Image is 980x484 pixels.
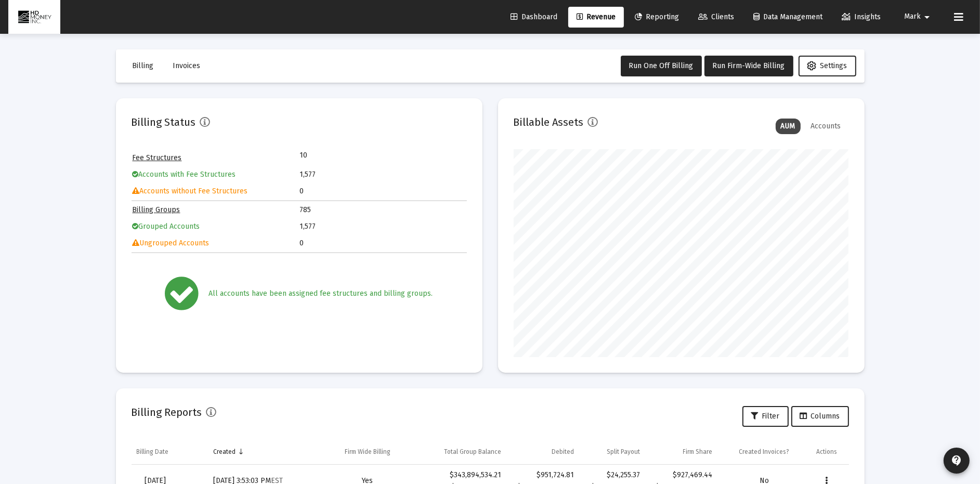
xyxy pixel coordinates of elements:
[502,7,566,28] a: Dashboard
[751,412,780,421] span: Filter
[133,61,154,70] span: Billing
[842,12,881,21] span: Insights
[833,7,889,28] a: Insights
[635,12,679,21] span: Reporting
[629,61,694,70] span: Run One Off Billing
[799,56,856,76] button: Settings
[137,448,169,456] div: Billing Date
[16,7,53,28] img: Dashboard
[791,406,849,427] button: Columns
[133,153,182,162] a: Fee Structures
[173,61,201,70] span: Invoices
[209,289,433,299] div: All accounts have been assigned fee structures and billing groups.
[742,406,789,427] button: Filter
[514,114,584,130] h2: Billable Assets
[208,439,322,464] td: Column Created
[133,167,299,182] td: Accounts with Fee Structures
[690,7,742,28] a: Clients
[921,7,933,28] mat-icon: arrow_drop_down
[568,7,624,28] a: Revenue
[950,454,963,467] mat-icon: contact_support
[132,439,208,464] td: Column Billing Date
[892,6,946,27] button: Mark
[698,12,734,21] span: Clients
[506,439,579,464] td: Column Debited
[607,448,640,456] div: Split Payout
[132,114,196,130] h2: Billing Status
[133,184,299,199] td: Accounts without Fee Structures
[811,439,849,464] td: Column Actions
[299,219,466,234] td: 1,577
[800,412,840,421] span: Columns
[299,202,466,218] td: 785
[299,236,466,251] td: 0
[165,56,209,76] button: Invoices
[444,448,501,456] div: Total Group Balance
[213,448,236,456] div: Created
[626,7,687,28] a: Reporting
[807,61,847,70] span: Settings
[645,439,718,464] td: Column Firm Share
[512,470,574,480] div: $951,724.81
[650,470,713,480] div: $927,469.44
[299,184,466,199] td: 0
[776,119,801,134] div: AUM
[511,12,557,21] span: Dashboard
[579,439,645,464] td: Column Split Payout
[718,439,811,464] td: Column Created Invoices?
[713,61,785,70] span: Run Firm-Wide Billing
[753,12,822,21] span: Data Management
[132,404,202,421] h2: Billing Reports
[413,439,506,464] td: Column Total Group Balance
[299,167,466,182] td: 1,577
[133,219,299,234] td: Grouped Accounts
[806,119,846,134] div: Accounts
[745,7,831,28] a: Data Management
[552,448,574,456] div: Debited
[322,439,413,464] td: Column Firm Wide Billing
[739,448,790,456] div: Created Invoices?
[577,12,616,21] span: Revenue
[345,448,390,456] div: Firm Wide Billing
[124,56,162,76] button: Billing
[704,56,793,76] button: Run Firm-Wide Billing
[133,236,299,251] td: Ungrouped Accounts
[816,448,837,456] div: Actions
[133,205,180,214] a: Billing Groups
[621,56,702,76] button: Run One Off Billing
[299,150,383,161] td: 10
[904,12,921,21] span: Mark
[683,448,713,456] div: Firm Share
